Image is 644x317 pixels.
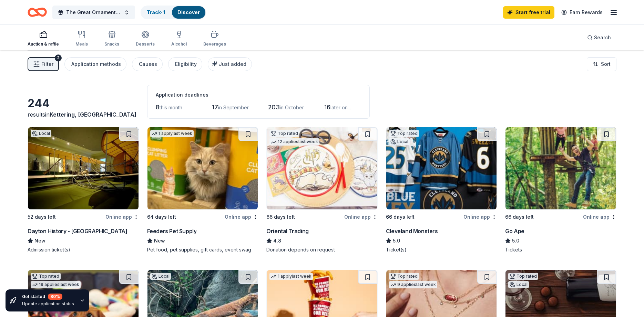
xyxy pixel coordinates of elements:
[505,213,534,221] div: 66 days left
[266,246,378,253] div: Donation depends on request
[203,41,226,47] div: Beverages
[28,57,59,71] button: Filter2
[393,237,400,245] span: 5.0
[28,246,139,253] div: Admission ticket(s)
[41,60,53,68] span: Filter
[55,55,62,61] div: 2
[171,41,187,47] div: Alcohol
[28,28,59,50] button: Auction & raffle
[160,105,182,110] span: this month
[28,41,59,47] div: Auction & raffle
[269,273,313,280] div: 1 apply last week
[71,60,121,68] div: Application methods
[156,91,361,99] div: Application deadlines
[203,28,226,50] button: Beverages
[45,111,136,118] span: in
[508,281,529,288] div: Local
[505,246,616,253] div: Tickets
[389,138,410,145] div: Local
[132,57,163,71] button: Causes
[104,41,119,47] div: Snacks
[389,273,419,280] div: Top rated
[587,57,616,71] button: Sort
[105,212,139,221] div: Online app
[175,60,197,68] div: Eligibility
[280,105,304,110] span: in October
[104,28,119,50] button: Snacks
[28,110,139,119] div: results
[330,105,351,110] span: later on...
[266,227,309,235] div: Oriental Trading
[269,130,299,137] div: Top rated
[28,213,56,221] div: 52 days left
[168,57,202,71] button: Eligibility
[583,212,616,221] div: Online app
[31,273,61,280] div: Top rated
[386,227,438,235] div: Cleveland Monsters
[147,246,258,253] div: Pet food, pet supplies, gift cards, event swag
[171,28,187,50] button: Alcohol
[75,41,88,47] div: Meals
[386,246,497,253] div: Ticket(s)
[386,127,497,209] img: Image for Cleveland Monsters
[31,281,81,288] div: 19 applies last week
[28,127,139,253] a: Image for Dayton History - Carillon Historical ParkLocal52 days leftOnline appDayton History - [G...
[136,28,155,50] button: Desserts
[582,31,616,44] button: Search
[273,237,281,245] span: 4.8
[147,213,176,221] div: 64 days left
[503,6,554,19] a: Start free trial
[505,127,616,253] a: Image for Go Ape66 days leftOnline appGo Ape5.0Tickets
[219,61,246,67] span: Just added
[22,294,74,300] div: Get started
[64,57,126,71] button: Application methods
[28,4,47,20] a: Home
[344,212,378,221] div: Online app
[463,212,497,221] div: Online app
[324,103,330,111] span: 16
[177,9,200,15] a: Discover
[28,127,139,209] img: Image for Dayton History - Carillon Historical Park
[225,212,258,221] div: Online app
[386,213,415,221] div: 66 days left
[601,60,611,68] span: Sort
[147,227,197,235] div: Feeders Pet Supply
[266,213,295,221] div: 66 days left
[48,294,62,300] div: 80 %
[594,33,611,42] span: Search
[505,227,524,235] div: Go Ape
[141,6,206,19] button: Track· 1Discover
[136,41,155,47] div: Desserts
[150,130,194,137] div: 1 apply last week
[208,57,252,71] button: Just added
[218,105,249,110] span: in September
[389,130,419,137] div: Top rated
[386,127,497,253] a: Image for Cleveland MonstersTop ratedLocal66 days leftOnline appCleveland Monsters5.0Ticket(s)
[150,273,171,280] div: Local
[28,227,127,235] div: Dayton History - [GEOGRAPHIC_DATA]
[31,130,51,137] div: Local
[505,127,616,209] img: Image for Go Ape
[389,281,437,288] div: 9 applies last week
[212,103,218,111] span: 17
[75,28,88,50] button: Meals
[50,111,136,118] span: Kettering, [GEOGRAPHIC_DATA]
[147,127,258,209] img: Image for Feeders Pet Supply
[266,127,378,253] a: Image for Oriental TradingTop rated12 applieslast week66 days leftOnline appOriental Trading4.8Do...
[154,237,165,245] span: New
[267,127,377,209] img: Image for Oriental Trading
[139,60,157,68] div: Causes
[508,273,538,280] div: Top rated
[34,237,45,245] span: New
[269,138,319,146] div: 12 applies last week
[28,97,139,110] div: 244
[557,6,607,19] a: Earn Rewards
[22,301,74,307] div: Update application status
[147,127,258,253] a: Image for Feeders Pet Supply1 applylast week64 days leftOnline appFeeders Pet SupplyNewPet food, ...
[147,9,165,15] a: Track· 1
[512,237,519,245] span: 5.0
[52,6,135,19] button: The Great Ornament [PERSON_NAME]
[156,103,160,111] span: 8
[268,103,280,111] span: 203
[66,8,121,17] span: The Great Ornament [PERSON_NAME]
